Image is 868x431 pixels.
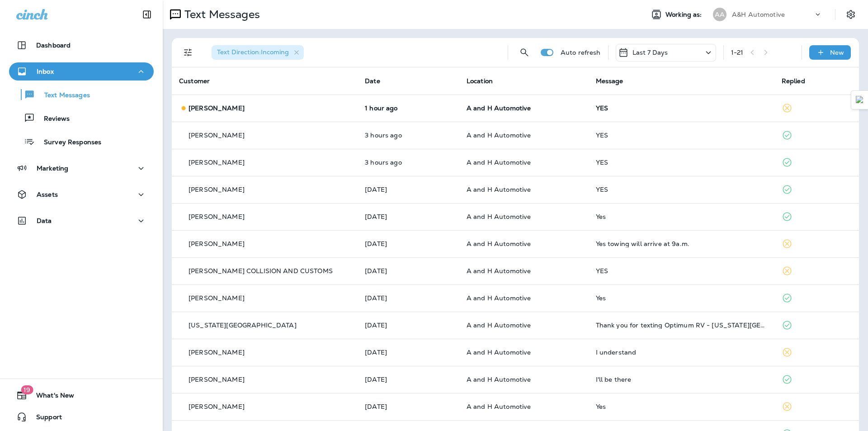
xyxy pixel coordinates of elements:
[35,91,90,100] p: Text Messages
[830,49,844,56] p: New
[596,132,767,139] div: YES
[467,104,531,112] span: A and H Automotive
[467,77,493,85] span: Location
[9,386,154,404] button: 19What's New
[596,240,767,247] div: Yes towing will arrive at 9a.m.
[365,213,452,220] p: Sep 8, 2025 10:16 AM
[35,115,70,123] p: Reviews
[21,385,33,394] span: 19
[27,392,74,403] span: What's New
[179,43,197,62] button: Filters
[467,294,531,302] span: A and H Automotive
[36,42,71,49] p: Dashboard
[467,375,531,384] span: A and H Automotive
[596,322,767,329] div: Thank you for texting Optimum RV - Oklahoma City. We are currently closed. We will respond to you...
[596,294,767,302] div: Yes
[9,408,154,426] button: Support
[365,159,452,166] p: Sep 9, 2025 10:19 AM
[596,376,767,383] div: I'll be there
[217,48,289,56] span: Text Direction : Incoming
[9,212,154,230] button: Data
[596,104,767,112] div: YES
[189,403,245,410] p: [PERSON_NAME]
[27,413,62,424] span: Support
[9,85,154,104] button: Text Messages
[732,11,785,18] p: A&H Automotive
[35,138,101,147] p: Survey Responses
[596,77,623,85] span: Message
[596,159,767,166] div: YES
[189,132,245,139] p: [PERSON_NAME]
[515,43,533,62] button: Search Messages
[365,77,380,85] span: Date
[467,213,531,221] span: A and H Automotive
[467,403,531,411] span: A and H Automotive
[596,403,767,410] div: Yes
[189,322,297,329] p: [US_STATE][GEOGRAPHIC_DATA]
[467,158,531,166] span: A and H Automotive
[365,186,452,193] p: Sep 8, 2025 10:59 AM
[843,6,859,23] button: Settings
[189,267,333,275] p: [PERSON_NAME] COLLISION AND CUSTOMS
[467,267,531,275] span: A and H Automotive
[596,213,767,220] div: Yes
[9,109,154,128] button: Reviews
[365,132,452,139] p: Sep 9, 2025 10:28 AM
[9,159,154,177] button: Marketing
[365,267,452,275] p: Sep 7, 2025 10:16 AM
[9,132,154,151] button: Survey Responses
[189,294,245,302] p: [PERSON_NAME]
[467,131,531,139] span: A and H Automotive
[713,8,726,21] div: AA
[37,191,58,198] p: Assets
[212,45,304,60] div: Text Direction:Incoming
[856,96,864,104] img: Detect Auto
[365,403,452,410] p: Sep 4, 2025 11:50 AM
[189,240,245,247] p: [PERSON_NAME]
[632,49,668,56] p: Last 7 Days
[731,49,744,56] div: 1 - 21
[189,376,245,383] p: [PERSON_NAME]
[189,213,245,220] p: [PERSON_NAME]
[179,77,210,85] span: Customer
[9,36,154,54] button: Dashboard
[365,104,452,112] p: Sep 9, 2025 12:52 PM
[467,348,531,356] span: A and H Automotive
[189,104,245,112] p: [PERSON_NAME]
[467,321,531,329] span: A and H Automotive
[189,186,245,193] p: [PERSON_NAME]
[561,49,601,56] p: Auto refresh
[365,240,452,247] p: Sep 7, 2025 10:18 AM
[9,185,154,204] button: Assets
[596,267,767,275] div: YES
[189,349,245,356] p: [PERSON_NAME]
[365,376,452,383] p: Sep 4, 2025 12:09 PM
[134,5,160,24] button: Collapse Sidebar
[596,186,767,193] div: YES
[665,11,704,19] span: Working as:
[365,322,452,329] p: Sep 5, 2025 07:50 AM
[9,62,154,81] button: Inbox
[37,165,68,172] p: Marketing
[365,349,452,356] p: Sep 4, 2025 12:49 PM
[467,240,531,248] span: A and H Automotive
[467,185,531,194] span: A and H Automotive
[37,68,54,75] p: Inbox
[181,8,260,21] p: Text Messages
[782,77,805,85] span: Replied
[37,217,52,224] p: Data
[189,159,245,166] p: [PERSON_NAME]
[596,349,767,356] div: I understand
[365,294,452,302] p: Sep 7, 2025 10:16 AM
